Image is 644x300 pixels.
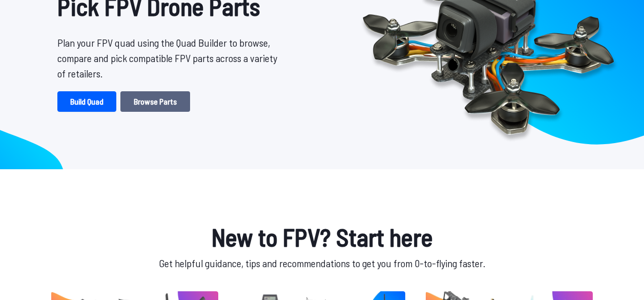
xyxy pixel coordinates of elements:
p: Get helpful guidance, tips and recommendations to get you from 0-to-flying faster. [49,255,595,271]
a: Browse Parts [120,91,190,112]
p: Plan your FPV quad using the Quad Builder to browse, compare and pick compatible FPV parts across... [57,35,283,81]
h1: New to FPV? Start here [49,218,595,255]
a: Build Quad [57,91,116,112]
